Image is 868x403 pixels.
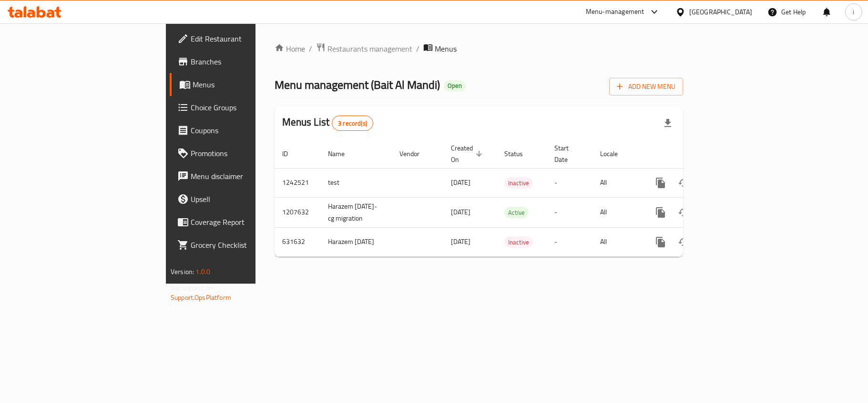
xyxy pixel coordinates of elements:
[191,33,303,44] span: Edit Restaurant
[547,197,592,227] td: -
[332,116,373,131] div: Total records count
[435,43,457,54] span: Menus
[191,56,303,67] span: Branches
[282,148,300,159] span: ID
[195,265,210,278] span: 1.0.0
[275,139,748,257] table: enhanced table
[170,188,311,211] a: Upsell
[444,80,466,92] div: Open
[689,7,752,17] div: [GEOGRAPHIC_DATA]
[547,227,592,256] td: -
[191,102,303,113] span: Choice Groups
[170,233,311,256] a: Grocery Checklist
[656,112,679,135] div: Export file
[642,139,748,169] th: Actions
[320,197,392,227] td: Harazem [DATE]-cg migration
[451,206,470,218] span: [DATE]
[554,142,581,165] span: Start Date
[332,119,373,128] span: 3 record(s)
[504,207,529,218] div: Active
[504,148,535,159] span: Status
[504,236,533,248] div: Inactive
[451,235,470,248] span: [DATE]
[592,197,642,227] td: All
[170,96,311,119] a: Choice Groups
[504,178,533,189] span: Inactive
[649,201,672,224] button: more
[504,177,533,189] div: Inactive
[586,6,644,18] div: Menu-management
[170,27,311,50] a: Edit Restaurant
[416,43,419,54] li: /
[171,265,194,278] span: Version:
[193,79,303,90] span: Menus
[649,231,672,254] button: more
[328,148,357,159] span: Name
[275,74,440,95] span: Menu management ( Bait Al Mandi )
[592,227,642,256] td: All
[504,237,533,248] span: Inactive
[617,81,675,93] span: Add New Menu
[170,50,311,73] a: Branches
[672,231,695,254] button: Change Status
[451,142,485,165] span: Created On
[649,171,672,194] button: more
[170,211,311,233] a: Coverage Report
[170,165,311,188] a: Menu disclaimer
[171,291,231,304] a: Support.OpsPlatform
[282,115,373,131] h2: Menus List
[320,227,392,256] td: Harazem [DATE]
[316,42,412,55] a: Restaurants management
[191,239,303,251] span: Grocery Checklist
[853,7,854,17] span: i
[170,119,311,142] a: Coupons
[320,168,392,197] td: test
[191,170,303,182] span: Menu disclaimer
[191,125,303,136] span: Coupons
[327,43,412,54] span: Restaurants management
[672,171,695,194] button: Change Status
[672,201,695,224] button: Change Status
[171,282,214,294] span: Get support on:
[444,82,466,90] span: Open
[399,148,432,159] span: Vendor
[170,142,311,165] a: Promotions
[451,176,470,189] span: [DATE]
[547,168,592,197] td: -
[275,42,683,55] nav: breadcrumb
[504,207,529,218] span: Active
[191,216,303,228] span: Coverage Report
[170,73,311,96] a: Menus
[592,168,642,197] td: All
[191,148,303,159] span: Promotions
[600,148,630,159] span: Locale
[191,193,303,205] span: Upsell
[609,78,683,95] button: Add New Menu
